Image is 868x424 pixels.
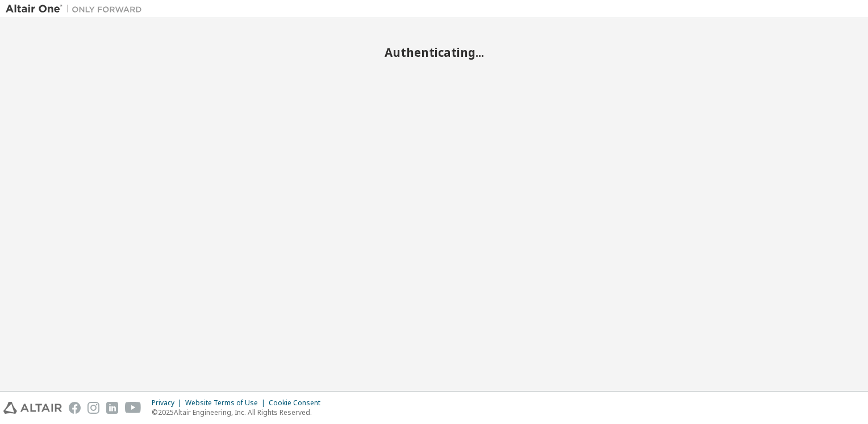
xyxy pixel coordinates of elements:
[6,3,148,15] img: Altair One
[152,408,327,417] p: © 2025 Altair Engineering, Inc. All Rights Reserved.
[125,402,141,414] img: youtube.svg
[185,398,269,408] div: Website Terms of Use
[6,45,862,60] h2: Authenticating...
[269,398,327,408] div: Cookie Consent
[106,402,118,414] img: linkedin.svg
[87,402,99,414] img: instagram.svg
[152,398,185,408] div: Privacy
[69,402,81,414] img: facebook.svg
[3,402,62,414] img: altair_logo.svg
